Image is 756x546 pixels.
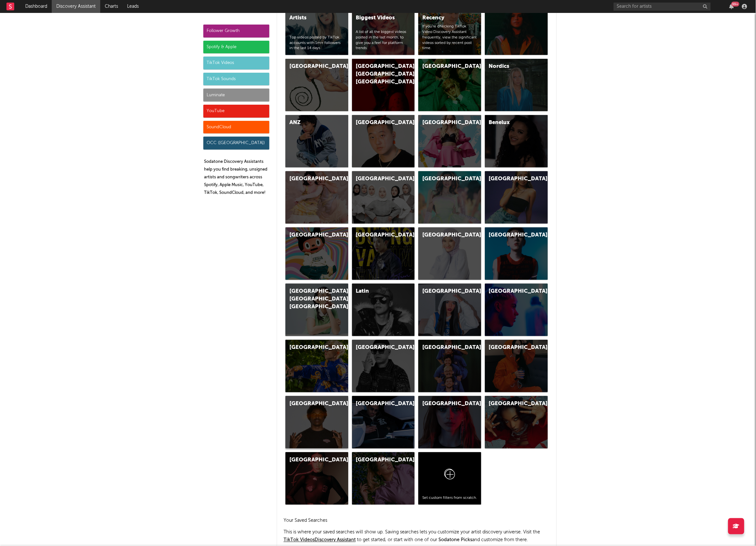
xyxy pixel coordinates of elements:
a: [GEOGRAPHIC_DATA] [286,396,348,448]
div: [GEOGRAPHIC_DATA] [422,63,466,70]
a: [GEOGRAPHIC_DATA] [352,171,415,224]
a: [GEOGRAPHIC_DATA] [485,3,548,55]
div: [GEOGRAPHIC_DATA] [289,344,333,352]
div: [GEOGRAPHIC_DATA] [422,344,466,352]
a: [GEOGRAPHIC_DATA] [352,115,415,167]
a: [GEOGRAPHIC_DATA] [286,452,348,505]
div: [GEOGRAPHIC_DATA] [489,231,533,239]
button: 99+ [729,4,734,9]
div: If you're checking TikTok Video Discovery Assistant frequently, view the significant videos sorte... [422,24,477,51]
div: [GEOGRAPHIC_DATA] [356,119,400,127]
div: [GEOGRAPHIC_DATA] [289,63,333,70]
div: Luminate [203,89,269,101]
div: 99 + [731,2,740,6]
a: [GEOGRAPHIC_DATA] [418,171,481,224]
a: [GEOGRAPHIC_DATA] [485,284,548,336]
a: Large TikTok ArtistsTop videos posted by TikTok accounts with 1m+ followers in the last 14 days. [286,3,348,55]
div: ANZ [289,119,333,127]
div: [GEOGRAPHIC_DATA] [289,231,333,239]
div: [GEOGRAPHIC_DATA] [422,175,466,183]
div: Last Month's Biggest Videos [356,6,400,22]
div: Follower Growth [203,25,269,37]
a: [GEOGRAPHIC_DATA] [418,340,481,392]
div: [GEOGRAPHIC_DATA] [289,456,333,464]
a: [GEOGRAPHIC_DATA] [352,396,415,448]
h2: Your Saved Searches [284,517,550,525]
a: [GEOGRAPHIC_DATA] [352,452,415,505]
a: [GEOGRAPHIC_DATA] [286,59,348,111]
div: [GEOGRAPHIC_DATA] [356,175,400,183]
a: [GEOGRAPHIC_DATA], [GEOGRAPHIC_DATA], [GEOGRAPHIC_DATA] [352,59,415,111]
div: Set custom filters from scratch. [422,495,477,501]
a: [GEOGRAPHIC_DATA] [418,284,481,336]
a: Nordics [485,59,548,111]
span: Sodatone Picks [438,538,472,542]
p: Sodatone Discovery Assistants help you find breaking, unsigned artists and songwriters across Spo... [204,158,269,197]
a: [GEOGRAPHIC_DATA] [485,227,548,280]
div: Nordics [489,63,533,70]
p: This is where your saved searches will show up. Saving searches lets you customize your artist di... [284,529,550,544]
a: [GEOGRAPHIC_DATA] [485,340,548,392]
div: [GEOGRAPHIC_DATA] [422,231,466,239]
a: Video Feed by RecencyIf you're checking TikTok Video Discovery Assistant frequently, view the sig... [418,3,481,55]
a: Set custom filters from scratch. [418,452,481,505]
a: Last Month's Biggest VideosA list of all the biggest videos posted in the last month, to give you... [352,3,415,55]
div: Latin [356,288,400,295]
a: [GEOGRAPHIC_DATA] [418,59,481,111]
div: SoundCloud [203,121,269,134]
a: [GEOGRAPHIC_DATA] [352,340,415,392]
a: Benelux [485,115,548,167]
input: Search for artists [614,3,711,11]
div: TikTok Videos [203,57,269,69]
a: [GEOGRAPHIC_DATA] [352,227,415,280]
a: [GEOGRAPHIC_DATA] [286,340,348,392]
div: Top videos posted by TikTok accounts with 1m+ followers in the last 14 days. [289,35,344,51]
div: [GEOGRAPHIC_DATA] [356,344,400,352]
div: [GEOGRAPHIC_DATA], [GEOGRAPHIC_DATA], [GEOGRAPHIC_DATA] [356,63,400,86]
div: OCC ([GEOGRAPHIC_DATA]) [203,137,269,150]
div: TikTok Sounds [203,73,269,86]
div: A list of all the biggest videos posted in the last month, to give you a feel for platform trends. [356,29,411,51]
div: [GEOGRAPHIC_DATA] [422,288,466,295]
a: ANZ [286,115,348,167]
div: [GEOGRAPHIC_DATA] [356,456,400,464]
div: [GEOGRAPHIC_DATA] [489,175,533,183]
a: [GEOGRAPHIC_DATA] [418,115,481,167]
div: YouTube [203,105,269,118]
a: [GEOGRAPHIC_DATA] [286,227,348,280]
a: [GEOGRAPHIC_DATA], [GEOGRAPHIC_DATA], [GEOGRAPHIC_DATA] [286,284,348,336]
div: Large TikTok Artists [289,6,333,22]
a: [GEOGRAPHIC_DATA] [286,171,348,224]
div: [GEOGRAPHIC_DATA] [289,175,333,183]
a: [GEOGRAPHIC_DATA] [418,396,481,448]
a: [GEOGRAPHIC_DATA] [485,396,548,448]
a: [GEOGRAPHIC_DATA] [485,171,548,224]
div: [GEOGRAPHIC_DATA] [489,344,533,352]
div: [GEOGRAPHIC_DATA] [356,231,400,239]
div: Video Feed by Recency [422,6,466,22]
a: Latin [352,284,415,336]
div: [GEOGRAPHIC_DATA] [422,400,466,408]
a: TikTok VideosDiscovery Assistant [284,538,356,542]
div: [GEOGRAPHIC_DATA] [489,288,533,295]
div: [GEOGRAPHIC_DATA] [489,400,533,408]
a: [GEOGRAPHIC_DATA] [418,227,481,280]
div: Benelux [489,119,533,127]
div: Spotify & Apple [203,41,269,54]
div: [GEOGRAPHIC_DATA] [289,400,333,408]
div: [GEOGRAPHIC_DATA] [422,119,466,127]
div: [GEOGRAPHIC_DATA], [GEOGRAPHIC_DATA], [GEOGRAPHIC_DATA] [289,288,333,311]
div: [GEOGRAPHIC_DATA] [356,400,400,408]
